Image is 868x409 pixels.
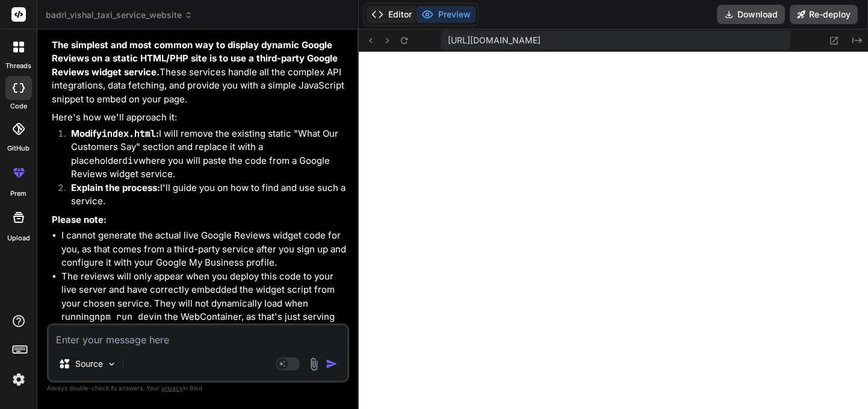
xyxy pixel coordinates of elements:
button: Preview [417,6,476,23]
code: div [122,155,138,167]
li: I will remove the existing static "What Our Customers Say" section and replace it with a placehol... [61,127,347,181]
p: Always double-check its answers. Your in Bind [47,382,349,394]
label: Upload [7,233,30,243]
img: attachment [307,357,321,371]
strong: Explain the process: [71,182,160,193]
button: Editor [367,6,417,23]
span: badri_vishal_taxi_service_website [46,9,193,21]
img: Pick Models [107,359,117,369]
p: These services handle all the complex API integrations, data fetching, and provide you with a sim... [52,39,347,107]
li: I'll guide you on how to find and use such a service. [61,181,347,208]
code: index.html [102,128,156,140]
strong: Please note: [52,214,107,225]
span: privacy [161,384,183,392]
img: icon [326,358,338,370]
li: I cannot generate the actual live Google Reviews widget code for you, as that comes from a third-... [61,229,347,270]
label: prem [10,189,26,199]
li: The reviews will only appear when you deploy this code to your live server and have correctly emb... [61,270,347,338]
strong: The simplest and most common way to display dynamic Google Reviews on a static HTML/PHP site is t... [52,39,340,78]
img: settings [8,369,29,390]
span: [URL][DOMAIN_NAME] [448,34,541,46]
button: Re-deploy [790,5,858,24]
label: GitHub [7,143,29,154]
label: threads [5,61,31,71]
strong: Modify : [71,128,159,139]
p: Source [75,358,103,370]
button: Download [717,5,785,24]
iframe: Preview [359,52,868,409]
code: npm run dev [95,311,154,323]
p: Here's how we'll approach it: [52,111,347,125]
label: code [10,101,27,111]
